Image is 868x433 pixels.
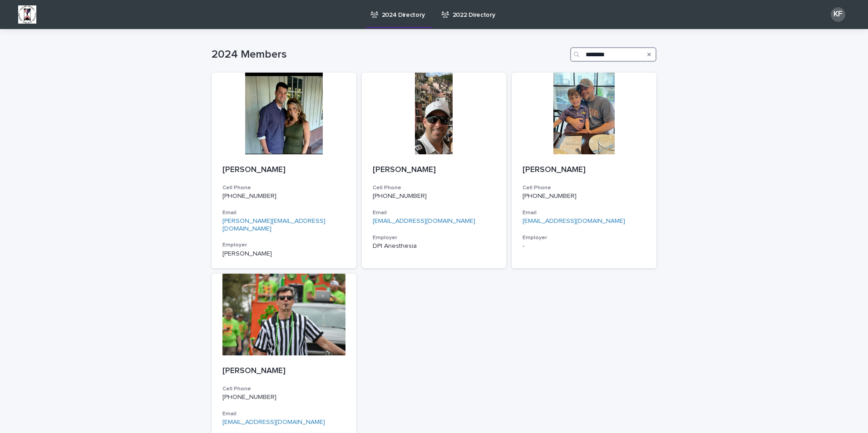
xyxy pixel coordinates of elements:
a: [PHONE_NUMBER] [523,193,577,199]
a: [PERSON_NAME]Cell Phone[PHONE_NUMBER]Email[EMAIL_ADDRESS][DOMAIN_NAME]Employer- [512,73,656,268]
h3: Cell Phone [373,184,496,192]
h3: Email [373,209,496,216]
p: [PERSON_NAME] [373,165,496,175]
h3: Cell Phone [523,184,646,192]
h3: Email [222,209,345,216]
a: [PHONE_NUMBER] [373,193,427,199]
div: KF [831,7,845,22]
a: [PERSON_NAME]Cell Phone[PHONE_NUMBER]Email[EMAIL_ADDRESS][DOMAIN_NAME]EmployerDPI Anesthesia [362,73,507,268]
h3: Employer [373,234,496,241]
a: [PHONE_NUMBER] [222,394,276,400]
p: [PERSON_NAME] [222,250,345,258]
h1: 2024 Members [212,48,567,61]
input: Search [570,47,656,62]
a: [PERSON_NAME]Cell Phone[PHONE_NUMBER]Email[PERSON_NAME][EMAIL_ADDRESS][DOMAIN_NAME]Employer[PERSO... [212,73,356,268]
h3: Cell Phone [222,385,345,393]
a: [EMAIL_ADDRESS][DOMAIN_NAME] [523,218,625,224]
p: [PERSON_NAME] [222,165,345,175]
a: [EMAIL_ADDRESS][DOMAIN_NAME] [222,419,325,425]
p: [PERSON_NAME] [523,165,646,175]
p: [PERSON_NAME] [222,366,345,376]
a: [EMAIL_ADDRESS][DOMAIN_NAME] [373,218,475,224]
img: BsxibNoaTPe9uU9VL587 [18,5,36,24]
a: [PHONE_NUMBER] [222,193,276,199]
p: DPI Anesthesia [373,242,496,250]
h3: Employer [222,241,345,249]
h3: Email [222,410,345,418]
h3: Employer [523,234,646,241]
a: [PERSON_NAME][EMAIL_ADDRESS][DOMAIN_NAME] [222,218,325,232]
p: - [523,242,646,250]
h3: Email [523,209,646,216]
h3: Cell Phone [222,184,345,192]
